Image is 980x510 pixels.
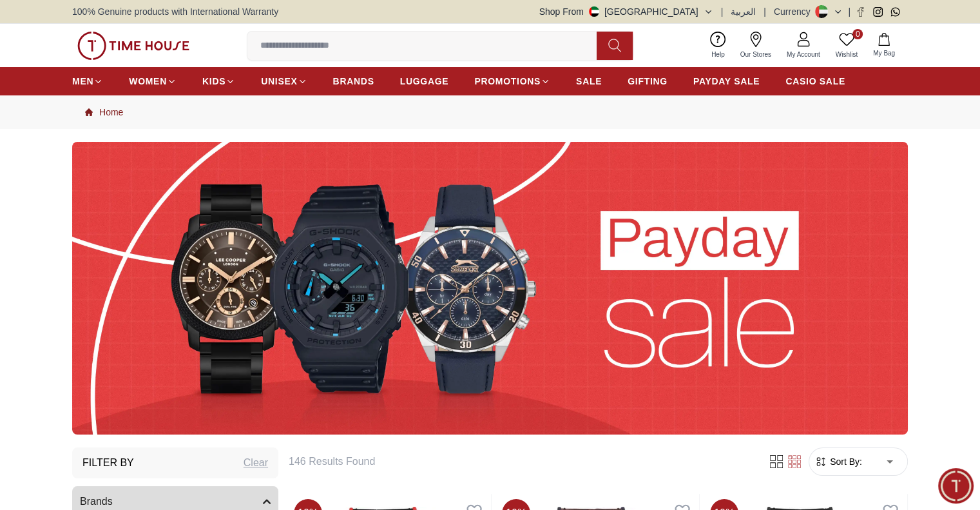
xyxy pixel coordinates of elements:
div: Chat Widget [938,468,974,504]
span: Wishlist [831,50,863,59]
h3: Filter By [82,455,134,471]
span: UNISEX [261,75,297,88]
span: Our Stores [735,50,776,59]
span: Brands [80,494,113,509]
a: PAYDAY SALE [693,70,760,93]
span: Help [706,50,730,59]
a: Our Stores [733,29,779,62]
span: CASIO SALE [785,75,845,88]
a: BRANDS [333,70,374,93]
span: 100% Genuine products with International Warranty [72,5,278,18]
span: PAYDAY SALE [693,75,760,88]
span: My Account [782,50,825,59]
a: Instagram [873,7,883,17]
img: United Arab Emirates [589,6,599,17]
span: MEN [72,75,93,88]
span: | [721,5,724,18]
a: CASIO SALE [785,70,845,93]
button: العربية [731,5,756,18]
button: Sort By: [814,455,862,468]
span: GIFTING [628,75,668,88]
a: PROMOTIONS [474,70,550,93]
a: Help [704,29,733,62]
a: Whatsapp [890,7,900,17]
a: MEN [72,70,103,93]
nav: Breadcrumb [72,95,908,129]
a: LUGGAGE [400,70,449,93]
div: Currency [774,5,816,18]
a: GIFTING [628,70,668,93]
a: 0Wishlist [828,29,865,62]
span: LUGGAGE [400,75,449,88]
button: My Bag [865,30,903,61]
span: Sort By: [827,455,862,468]
a: Facebook [856,7,865,17]
span: WOMEN [129,75,167,88]
span: 0 [852,29,863,39]
a: WOMEN [129,70,177,93]
a: UNISEX [261,70,307,93]
img: ... [72,142,908,435]
img: ... [77,32,189,60]
a: Home [85,106,123,119]
span: My Bag [868,48,900,58]
a: KIDS [202,70,235,93]
span: KIDS [202,75,226,88]
button: Shop From[GEOGRAPHIC_DATA] [539,5,713,18]
span: PROMOTIONS [474,75,541,88]
span: | [764,5,766,18]
a: SALE [576,70,602,93]
h6: 146 Results Found [289,454,752,469]
span: SALE [576,75,602,88]
span: | [848,5,850,18]
span: BRANDS [333,75,374,88]
div: Clear [244,455,268,471]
